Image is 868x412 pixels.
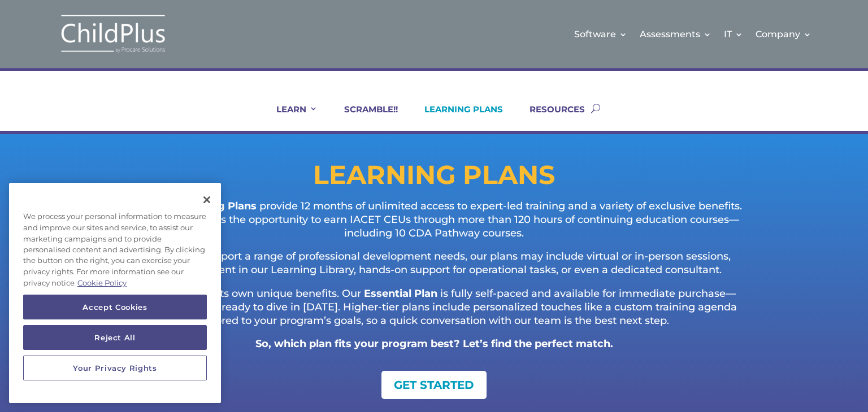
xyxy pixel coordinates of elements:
[364,287,437,300] strong: Essential Plan
[724,11,743,57] a: IT
[9,183,221,403] div: Privacy
[9,205,221,295] div: We process your personal information to measure and improve our sites and service, to assist our ...
[118,287,750,338] p: Each plan offers its own unique benefits. Our is fully self-paced and available for immediate pur...
[262,104,318,131] a: LEARN
[9,183,221,403] div: Cookie banner
[194,187,219,212] button: Close
[255,338,613,350] strong: So, which plan fits your program best? Let’s find the perfect match.
[23,356,207,380] button: Your Privacy Rights
[23,325,207,350] button: Reject All
[118,200,750,250] p: provide 12 months of unlimited access to expert-led training and a variety of exclusive benefits....
[330,104,398,131] a: SCRAMBLE!!
[574,11,627,57] a: Software
[756,11,811,57] a: Company
[640,11,711,57] a: Assessments
[381,371,487,399] a: GET STARTED
[515,104,585,131] a: RESOURCES
[23,295,207,319] button: Accept Cookies
[118,250,750,287] p: Designed to support a range of professional development needs, our plans may include virtual or i...
[410,104,503,131] a: LEARNING PLANS
[77,278,127,287] a: More information about your privacy, opens in a new tab
[72,162,796,194] h1: LEARNING PLANS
